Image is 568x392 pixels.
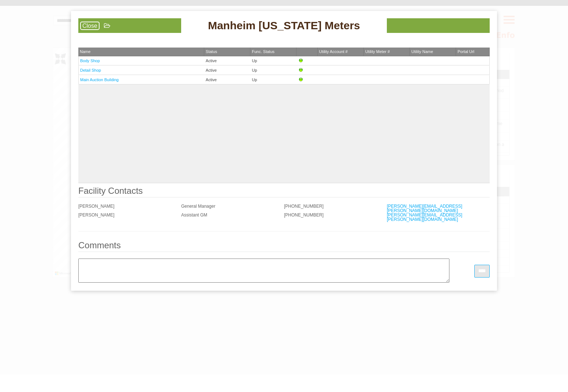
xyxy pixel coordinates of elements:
td: Up [250,75,296,84]
th: Status [204,48,250,56]
span: [PERSON_NAME] [78,204,115,209]
a: [PERSON_NAME][EMAIL_ADDRESS][PERSON_NAME][DOMAIN_NAME] [387,212,462,222]
span: Utility Name [411,49,433,54]
span: [PHONE_NUMBER] [284,204,324,209]
img: Up [298,67,304,73]
td: Active [204,75,250,84]
span: Name [80,49,90,54]
legend: Comments [78,241,490,252]
span: Utility Account # [319,49,348,54]
a: Body Shop [80,59,100,63]
a: Detail Shop [80,68,101,72]
th: Name [78,48,204,56]
td: Active [204,56,250,65]
img: Up [298,58,304,64]
a: Main Auction Building [80,78,119,82]
span: General Manager [181,204,215,209]
th: &nbsp; [296,48,317,56]
span: [PHONE_NUMBER] [284,212,324,218]
td: Active [204,65,250,75]
th: Utility Meter # [364,48,410,56]
th: Utility Name [410,48,456,56]
td: Up [250,56,296,65]
span: Portal Url [457,49,474,54]
span: Manheim [US_STATE] Meters [208,18,360,33]
a: Close [80,22,100,30]
img: Up [298,77,304,83]
a: [PERSON_NAME][EMAIL_ADDRESS][PERSON_NAME][DOMAIN_NAME] [387,204,462,213]
th: Portal Url [456,48,490,56]
legend: Facility Contacts [78,186,490,197]
span: Utility Meter # [365,49,390,54]
span: Func. Status [252,49,274,54]
th: Func. Status [250,48,296,56]
span: Status [206,49,217,54]
span: [PERSON_NAME] [78,212,115,218]
th: Utility Account # [318,48,364,56]
span: Assistant GM [181,212,207,218]
td: Up [250,65,296,75]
